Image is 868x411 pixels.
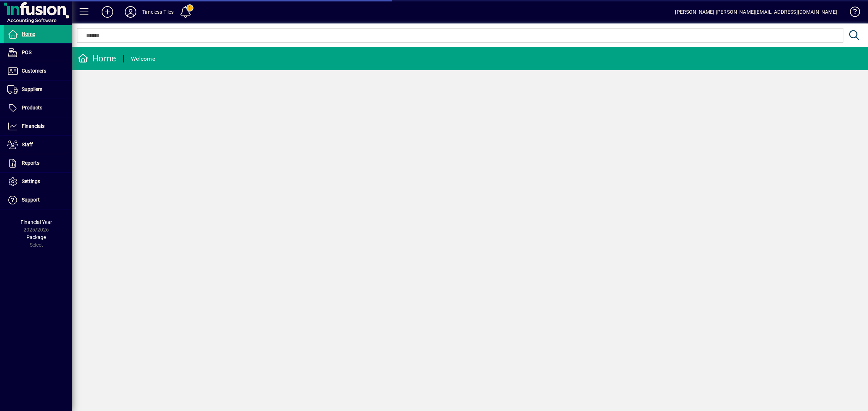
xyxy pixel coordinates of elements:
[22,123,44,129] span: Financials
[4,173,72,191] a: Settings
[22,86,42,92] span: Suppliers
[96,5,119,18] button: Add
[844,1,859,25] a: Knowledge Base
[22,160,39,166] span: Reports
[131,53,155,65] div: Welcome
[4,191,72,209] a: Support
[78,53,116,64] div: Home
[4,117,72,135] a: Financials
[26,234,46,240] span: Package
[22,31,35,37] span: Home
[675,6,837,18] div: [PERSON_NAME] [PERSON_NAME][EMAIL_ADDRESS][DOMAIN_NAME]
[4,81,72,99] a: Suppliers
[4,62,72,80] a: Customers
[22,105,42,111] span: Products
[4,154,72,172] a: Reports
[22,142,33,147] span: Staff
[22,68,46,74] span: Customers
[119,5,142,18] button: Profile
[4,44,72,62] a: POS
[22,178,40,184] span: Settings
[142,6,174,18] div: Timeless Tiles
[4,136,72,154] a: Staff
[22,49,31,55] span: POS
[21,219,52,225] span: Financial Year
[22,197,40,203] span: Support
[4,99,72,117] a: Products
